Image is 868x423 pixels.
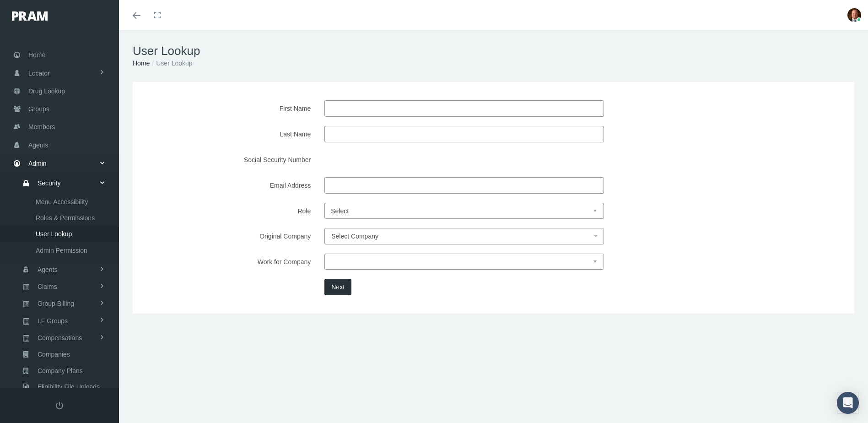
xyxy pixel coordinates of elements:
span: Group Billing [38,296,74,311]
span: Claims [38,279,57,294]
label: Role [142,203,318,219]
label: Work for Company [142,254,318,270]
h1: User Lookup [133,44,854,58]
span: Drug Lookup [28,82,65,100]
span: Agents [28,136,49,154]
span: User Lookup [36,226,72,242]
label: Social Security Number [142,152,318,168]
span: Home [28,46,45,64]
div: Open Intercom Messenger [837,392,859,414]
img: PRAM_20_x_78.png [12,11,48,21]
span: Admin Permission [36,243,87,258]
span: Menu Accessibility [36,194,88,210]
span: Agents [38,262,58,277]
span: Company Plans [38,363,83,379]
label: Email Address [142,177,318,194]
span: Eligibility File Uploads [38,379,100,395]
label: Original Company [142,228,318,244]
li: User Lookup [150,58,192,68]
label: Last Name [142,126,318,142]
label: First Name [142,100,318,117]
span: Compensations [38,330,82,346]
span: Admin [28,155,47,172]
span: Groups [28,100,49,118]
button: Next [324,279,351,295]
span: Companies [38,347,70,362]
span: Members [28,118,55,136]
img: S_Profile_Picture_693.jpg [847,8,861,22]
span: Locator [28,65,50,82]
a: Home [133,60,150,67]
span: Select Company [331,233,378,240]
span: Security [38,175,61,191]
span: LF Groups [38,313,68,329]
span: Roles & Permissions [36,210,95,226]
